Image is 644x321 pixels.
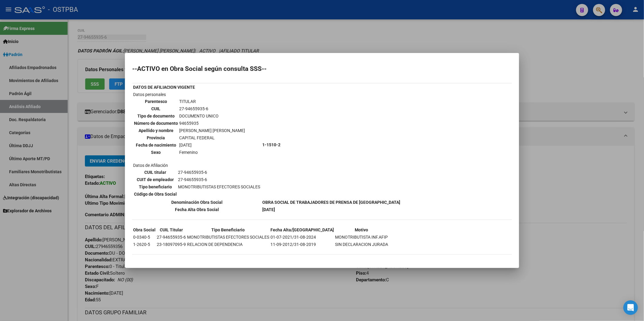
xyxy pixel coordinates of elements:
b: OBRA SOCIAL DE TRABAJADORES DE PRENSA DE [GEOGRAPHIC_DATA] [262,200,400,205]
td: MONOTRIBUTISTAS EFECTORES SOCIALES [178,184,260,190]
td: RELACION DE DEPENDENCIA [187,241,270,248]
th: Apellido y nombre [134,127,178,134]
th: Obra Social [133,227,156,233]
td: 11-09-2012/31-08-2019 [270,241,334,248]
th: Fecha Alta/[GEOGRAPHIC_DATA] [270,227,334,233]
th: CUIT de empleador [134,176,177,183]
th: CUIL titular [134,169,177,176]
b: 1-1510-2 [262,142,280,147]
th: Tipo beneficiario [134,184,177,190]
td: DOCUMENTO UNICO [179,113,245,119]
td: 1-2620-5 [133,241,156,248]
th: Sexo [134,149,178,156]
td: MONOTRIBUTISTA INF.AFIP [335,234,388,240]
h2: --ACTIVO en Obra Social según consulta SSS-- [132,66,512,72]
td: 27-94655935-6 [178,176,260,183]
td: SIN DECLARACION JURADA [335,241,388,248]
th: Parentesco [134,98,178,105]
td: Femenino [179,149,245,156]
td: TITULAR [179,98,245,105]
th: Código de Obra Social [134,191,177,197]
td: CAPITAL FEDERAL [179,134,245,141]
td: [PERSON_NAME] [PERSON_NAME] [179,127,245,134]
td: 01-07-2021/31-08-2024 [270,234,334,240]
th: Tipo de documento [134,113,178,119]
th: Tipo Beneficiario [187,227,270,233]
td: 27-94655935-6 [179,105,245,112]
th: CUIL [134,105,178,112]
b: DATOS DE AFILIACION VIGENTE [133,85,195,90]
td: 23-18097095-9 [156,241,186,248]
th: CUIL Titular [156,227,186,233]
div: Open Intercom Messenger [623,300,638,315]
th: Provincia [134,134,178,141]
td: 27-94655935-6 [178,169,260,176]
th: Motivo [335,227,388,233]
b: [DATE] [262,207,275,212]
td: MONOTRIBUTISTAS EFECTORES SOCIALES [187,234,270,240]
td: 27-94655935-6 [156,234,186,240]
td: Datos personales Datos de Afiliación [133,91,261,198]
th: Fecha de nacimiento [134,142,178,148]
th: Fecha Alta Obra Social [133,206,261,213]
th: Denominación Obra Social [133,199,261,206]
td: 94655935 [179,120,245,127]
td: [DATE] [179,142,245,148]
td: 0-0340-5 [133,234,156,240]
th: Número de documento [134,120,178,127]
